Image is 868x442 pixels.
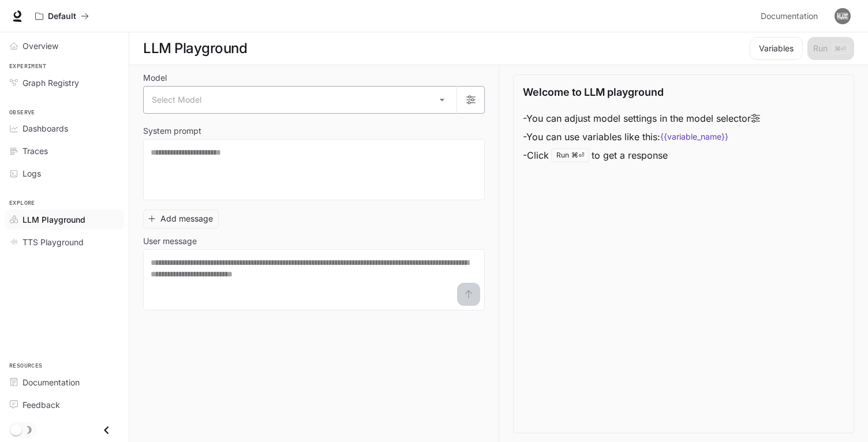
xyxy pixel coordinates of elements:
[144,87,457,113] div: Select Model
[756,5,826,28] a: Documentation
[23,122,68,134] span: Dashboards
[5,36,124,56] a: Overview
[5,118,124,138] a: Dashboards
[10,423,22,436] span: Dark mode toggle
[523,128,760,146] li: - You can use variables like this:
[93,418,119,442] button: Close drawer
[23,145,48,157] span: Traces
[143,127,201,135] p: System prompt
[23,40,58,52] span: Overview
[660,131,728,143] code: {{variable_name}}
[143,209,219,229] button: Add message
[761,9,818,24] span: Documentation
[152,94,201,106] span: Select Model
[523,109,760,128] li: - You can adjust model settings in the model selector
[5,141,124,161] a: Traces
[551,148,589,162] div: Run
[835,8,851,24] img: User avatar
[5,372,124,392] a: Documentation
[523,84,664,100] p: Welcome to LLM playground
[23,77,79,89] span: Graph Registry
[5,232,124,252] a: TTS Playground
[23,213,85,226] span: LLM Playground
[5,395,124,415] a: Feedback
[143,37,247,60] h1: LLM Playground
[48,12,76,21] p: Default
[831,5,854,28] button: User avatar
[23,236,84,248] span: TTS Playground
[23,167,41,179] span: Logs
[750,37,803,60] button: Variables
[30,5,94,28] button: All workspaces
[143,74,167,82] p: Model
[523,146,760,164] li: - Click to get a response
[23,399,60,411] span: Feedback
[5,209,124,230] a: LLM Playground
[571,152,584,159] p: ⌘⏎
[5,73,124,93] a: Graph Registry
[143,237,197,245] p: User message
[5,163,124,183] a: Logs
[23,376,80,388] span: Documentation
